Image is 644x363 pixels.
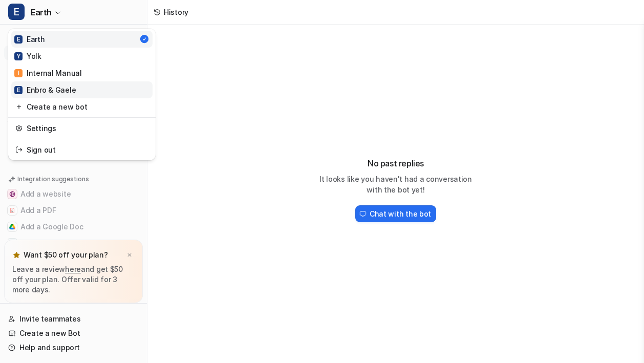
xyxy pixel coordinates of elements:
span: Earth [31,5,52,19]
span: E [8,4,25,20]
img: reset [15,123,23,134]
span: Y [14,52,23,60]
a: Sign out [11,141,153,158]
div: Earth [14,34,45,45]
div: Yolk [14,51,41,61]
div: Internal Manual [14,68,82,78]
div: EEarth [8,29,156,160]
span: E [14,86,23,94]
a: Settings [11,120,153,137]
a: Create a new bot [11,98,153,115]
img: reset [15,144,23,155]
span: E [14,35,23,44]
div: Enbro & Gaele [14,84,76,95]
img: reset [15,101,23,112]
span: I [14,69,23,77]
